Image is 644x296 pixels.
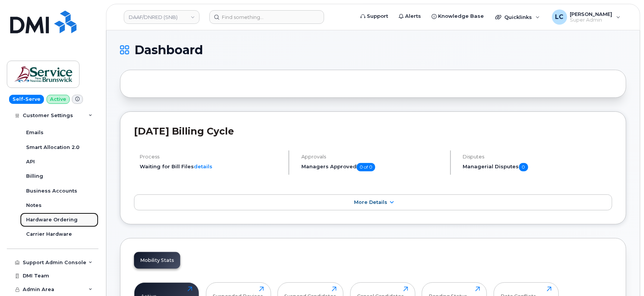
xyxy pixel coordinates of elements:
li: Waiting for Bill Files [140,163,282,170]
h5: Managerial Disputes [463,163,612,171]
a: details [194,163,212,169]
h2: [DATE] Billing Cycle [134,125,612,137]
h4: Process [140,154,282,160]
span: 0 of 0 [357,163,375,171]
span: 0 [519,163,528,171]
h5: Managers Approved [301,163,444,171]
span: Dashboard [134,44,203,56]
h4: Approvals [301,154,444,160]
span: More Details [354,199,387,205]
h4: Disputes [463,154,612,160]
